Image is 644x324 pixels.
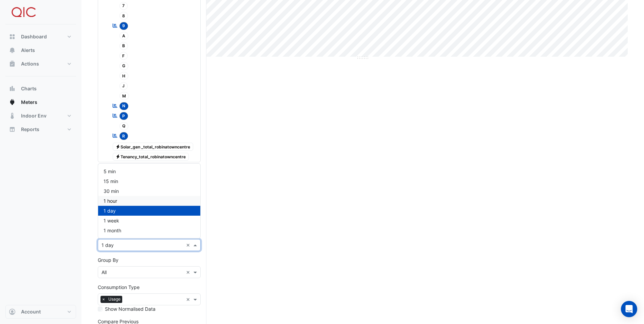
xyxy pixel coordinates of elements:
button: Charts [5,82,76,95]
span: Reports [21,126,39,133]
span: 30 min [104,188,119,194]
app-icon: Alerts [9,47,16,54]
ng-dropdown-panel: Options list [98,163,201,238]
fa-icon: Reportable [112,133,118,139]
div: Open Intercom Messenger [621,301,637,317]
span: Usage [107,296,122,303]
button: Select None [133,162,153,168]
span: Dashboard [21,33,47,40]
span: Charts [21,85,37,92]
span: 1 month [104,228,121,233]
fa-icon: Electricity [115,144,121,149]
span: Account [21,308,41,315]
button: Actions [5,57,76,71]
button: Dashboard [5,30,76,43]
fa-icon: Reportable [112,113,118,119]
app-icon: Meters [9,99,16,106]
span: Clear [186,296,192,303]
span: 7 [119,2,128,10]
button: Account [5,305,76,319]
span: F [119,52,128,60]
app-icon: Actions [9,60,16,67]
small: Select Reportable [98,163,129,168]
span: Actions [21,60,39,67]
span: 1 hour [104,198,117,204]
span: N [119,102,129,110]
button: Reports [5,123,76,136]
span: M [119,92,129,100]
span: 8 [119,12,128,20]
img: Company Logo [8,5,39,19]
button: Alerts [5,43,76,57]
app-icon: Dashboard [9,33,16,40]
span: 1 week [104,218,119,223]
span: G [119,62,129,70]
button: Indoor Env [5,109,76,123]
fa-icon: Reportable [112,22,118,28]
span: × [100,296,107,303]
span: Tenancy_total_robinatowncentre [113,153,189,161]
span: Alerts [21,47,35,54]
span: Q [119,122,129,130]
label: Group By [98,256,118,264]
button: Meters [5,95,76,109]
span: Meters [21,99,37,106]
span: J [119,82,128,90]
app-icon: Charts [9,85,16,92]
label: Consumption Type [98,284,140,291]
button: Select Reportable [98,162,129,168]
span: Clear [186,269,192,276]
span: R [119,132,128,140]
app-icon: Indoor Env [9,112,16,119]
app-icon: Reports [9,126,16,133]
span: 5 min [104,168,116,174]
label: Show Normalised Data [105,305,155,312]
fa-icon: Electricity [115,154,121,159]
span: Indoor Env [21,112,47,119]
span: Solar_gen _total_robinatowncentre [113,143,194,151]
span: B [119,42,128,50]
span: Clear [186,241,192,249]
span: 1 day [104,208,116,214]
span: H [119,72,129,80]
span: 9 [119,22,128,30]
span: P [119,112,128,120]
span: 15 min [104,178,118,184]
span: A [119,32,129,40]
fa-icon: Reportable [112,103,118,108]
